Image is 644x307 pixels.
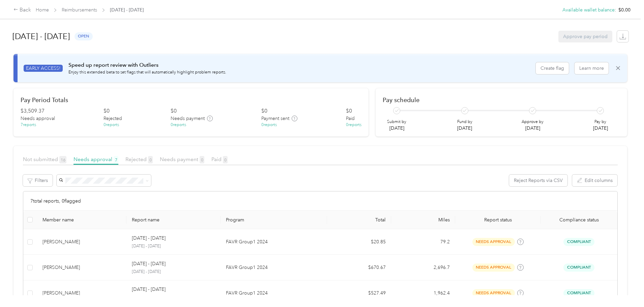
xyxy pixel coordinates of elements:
div: [PERSON_NAME] [42,238,121,246]
h2: Pay schedule [383,96,620,103]
p: [DATE] [593,125,608,132]
p: Pay by [593,119,608,125]
p: [DATE] [387,125,406,132]
span: needs approval [472,289,515,297]
p: [DATE] [522,125,544,132]
span: Payment sent [261,115,289,122]
p: [DATE] - [DATE] [132,286,166,293]
span: [DATE] - [DATE] [110,6,144,13]
div: 0 reports [261,122,277,128]
button: Available wallet balance [562,6,615,13]
span: Rejected [104,115,122,122]
span: Needs payment [160,156,204,162]
p: [DATE] - [DATE] [132,269,215,275]
span: Paid [211,156,228,162]
td: 79.2 [391,229,455,255]
div: [PERSON_NAME] [42,289,121,297]
span: Needs payment [171,115,205,122]
th: Program [221,211,327,229]
td: FAVR Group1 2024 [221,280,327,306]
td: 1,962.4 [391,280,455,306]
td: $527.49 [327,280,391,306]
div: Miles [397,217,450,223]
td: FAVR Group1 2024 [221,255,327,280]
div: 0 reports [346,122,361,128]
div: 0 reports [104,122,119,128]
span: Compliant [563,289,594,297]
span: 0 [200,156,204,163]
span: Needs approval [21,115,55,122]
span: : [615,6,616,13]
button: Filters [23,175,53,186]
p: [DATE] [457,125,472,132]
td: FAVR Group1 2024 [221,229,327,255]
td: $670.67 [327,255,391,280]
p: FAVR Group1 2024 [226,238,322,246]
p: [DATE] - [DATE] [132,243,215,249]
span: needs approval [472,264,515,271]
p: [DATE] - [DATE] [132,235,166,242]
p: FAVR Group1 2024 [226,264,322,271]
td: 2,696.7 [391,255,455,280]
span: $0.00 [618,6,631,13]
span: 0 [148,156,153,163]
h1: [DATE] - [DATE] [12,28,70,44]
div: 0 reports [171,122,186,128]
div: [PERSON_NAME] [42,264,121,271]
span: open [75,32,93,40]
div: 7 total reports, 0 flagged [23,191,617,211]
button: Learn more [575,62,609,74]
div: Total [332,217,386,223]
span: Not submitted [23,156,66,162]
h2: Pay Period Totals [21,96,361,103]
span: Compliant [563,264,594,271]
span: 16 [59,156,66,163]
div: $ 0 [346,107,352,115]
span: 0 [223,156,228,163]
div: $ 0 [171,107,177,115]
div: $ 0 [104,107,110,115]
div: 7 reports [21,122,36,128]
span: Report status [461,217,535,223]
span: Needs approval [74,156,118,162]
a: Home [36,7,49,13]
iframe: Everlance-gr Chat Button Frame [606,269,644,307]
span: Rejected [125,156,153,162]
div: $ 3,509.37 [21,107,45,115]
p: [DATE] - [DATE] [132,295,215,301]
th: Member name [37,211,127,229]
p: FAVR Group1 2024 [226,289,322,297]
span: 7 [114,156,118,163]
div: Back [13,6,31,14]
span: Compliance status [546,217,612,223]
p: Fund by [457,119,472,125]
p: Submit by [387,119,406,125]
p: Speed up report review with Outliers [68,61,226,69]
p: Approve by [522,119,544,125]
p: [DATE] - [DATE] [132,260,166,268]
span: EARLY ACCESS! [24,65,63,72]
td: $20.85 [327,229,391,255]
button: Create flag [536,62,569,74]
a: Reimbursements [62,7,97,13]
span: needs approval [472,238,515,246]
th: Report name [126,211,220,229]
button: Edit columns [572,175,617,186]
span: Paid [346,115,355,122]
div: Member name [42,217,121,223]
div: $ 0 [261,107,267,115]
button: Reject Reports via CSV [509,175,567,186]
span: Compliant [563,238,594,246]
p: Enjoy this extended beta to set flags that will automatically highlight problem reports. [68,69,226,75]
